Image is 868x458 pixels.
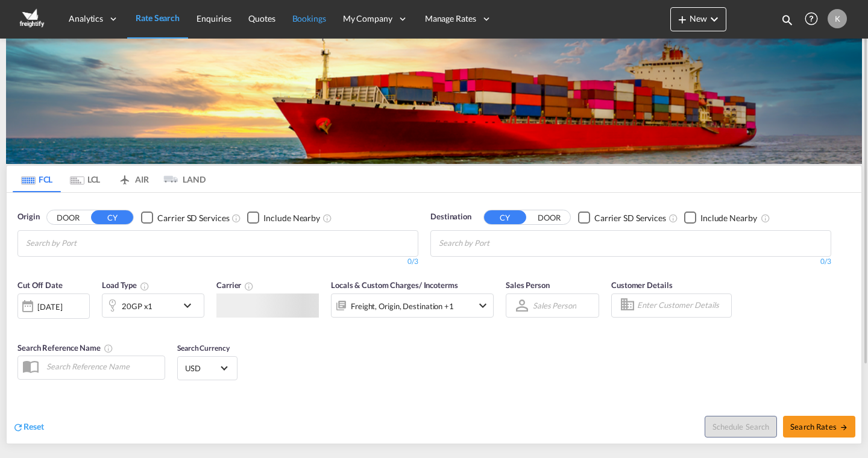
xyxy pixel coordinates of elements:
[439,234,553,253] input: Chips input.
[136,13,180,23] span: Rate Search
[17,211,39,223] span: Origin
[331,293,494,318] div: Freight Origin Destination Factory Stuffingicon-chevron-down
[18,5,45,33] img: 3d225a30cc1e11efa36889090031b57f.png
[6,39,862,164] img: LCL+%26+FCL+BACKGROUND.png
[637,296,728,315] input: Enter Customer Details
[611,280,672,290] span: Customer Details
[781,13,794,27] md-icon: icon-magnify
[506,280,550,290] span: Sales Person
[263,212,320,224] div: Include Nearby
[761,213,770,223] md-icon: Unchecked: Ignores neighbouring ports when fetching rates.Checked : Includes neighbouring ports w...
[322,213,332,223] md-icon: Unchecked: Ignores neighbouring ports when fetching rates.Checked : Includes neighbouring ports w...
[61,166,109,192] md-tab-item: LCL
[13,166,206,192] md-pagination-wrapper: Use the left and right arrow keys to navigate between tabs
[184,359,231,377] md-select: Select Currency: $ USDUnited States Dollar
[828,9,847,28] div: K
[790,422,848,431] span: Search Rates
[578,211,666,224] md-checkbox: Checkbox No Ink
[684,211,757,224] md-checkbox: Checkbox No Ink
[484,210,526,224] button: CY
[157,166,206,192] md-tab-item: LAND
[430,257,831,267] div: 0/3
[781,13,794,31] div: icon-magnify
[292,13,326,24] span: Bookings
[24,421,44,431] span: Reset
[331,280,458,290] span: Locals & Custom Charges
[104,343,113,353] md-icon: Your search will be saved by the below given name
[675,12,690,27] md-icon: icon-plus 400-fg
[594,212,666,224] div: Carrier SD Services
[419,280,458,290] span: / Incoterms
[247,211,320,224] md-checkbox: Checkbox No Ink
[141,211,229,224] md-checkbox: Checkbox No Ink
[668,213,678,223] md-icon: Unchecked: Search for CY (Container Yard) services for all selected carriers.Checked : Search for...
[430,211,471,223] span: Destination
[102,280,149,290] span: Load Type
[69,13,103,25] span: Analytics
[231,213,241,223] md-icon: Unchecked: Search for CY (Container Yard) services for all selected carriers.Checked : Search for...
[532,296,577,314] md-select: Sales Person
[40,357,165,375] input: Search Reference Name
[705,416,777,438] button: Note: By default Schedule search will only considerorigin ports, destination ports and cut off da...
[197,13,231,24] span: Enquiries
[17,343,113,353] span: Search Reference Name
[351,298,454,315] div: Freight Origin Destination Factory Stuffing
[216,280,254,290] span: Carrier
[13,422,24,433] md-icon: icon-refresh
[801,8,822,29] span: Help
[157,212,229,224] div: Carrier SD Services
[185,363,219,374] span: USD
[91,210,133,224] button: CY
[840,423,848,431] md-icon: icon-arrow-right
[118,172,132,181] md-icon: icon-airplane
[476,298,490,313] md-icon: icon-chevron-down
[140,281,149,291] md-icon: icon-information-outline
[122,298,153,315] div: 20GP x1
[17,280,63,290] span: Cut Off Date
[801,8,828,30] div: Help
[425,13,476,25] span: Manage Rates
[17,317,27,333] md-datepicker: Select
[47,211,89,225] button: DOOR
[24,231,145,253] md-chips-wrap: Chips container with autocompletion. Enter the text area, type text to search, and then use the u...
[670,7,726,31] button: icon-plus 400-fgNewicon-chevron-down
[248,13,275,24] span: Quotes
[37,301,62,312] div: [DATE]
[102,293,204,318] div: 20GP x1icon-chevron-down
[7,193,861,443] div: OriginDOOR CY Checkbox No InkUnchecked: Search for CY (Container Yard) services for all selected ...
[707,12,722,27] md-icon: icon-chevron-down
[180,298,201,313] md-icon: icon-chevron-down
[177,343,230,353] span: Search Currency
[675,13,722,24] span: New
[700,212,757,224] div: Include Nearby
[13,421,44,434] div: icon-refreshReset
[437,231,558,253] md-chips-wrap: Chips container with autocompletion. Enter the text area, type text to search, and then use the u...
[17,293,90,319] div: [DATE]
[26,234,140,253] input: Chips input.
[783,416,855,438] button: Search Ratesicon-arrow-right
[528,211,570,225] button: DOOR
[109,166,157,192] md-tab-item: AIR
[13,166,61,192] md-tab-item: FCL
[343,13,392,25] span: My Company
[17,257,418,267] div: 0/3
[244,281,254,291] md-icon: The selected Trucker/Carrierwill be displayed in the rate results If the rates are from another f...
